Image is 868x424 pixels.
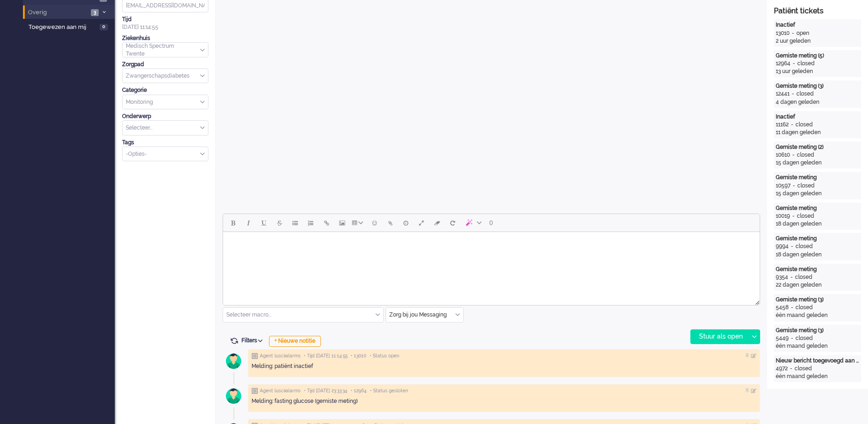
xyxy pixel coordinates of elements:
div: 13010 [776,29,790,37]
div: één maand geleden [776,342,859,350]
div: closed [795,273,812,281]
div: 15 dagen geleden [776,159,859,167]
div: één maand geleden [776,373,859,380]
span: • Tijd [DATE] 11:14:55 [304,353,347,359]
div: - [790,182,797,190]
div: Gemiste meting (2) [776,143,859,151]
button: Fullscreen [414,215,429,231]
button: Clear formatting [429,215,445,231]
button: Strikethrough [272,215,287,231]
div: 11 dagen geleden [776,129,859,136]
span: • 13010 [351,353,366,359]
div: Onderwerp [122,113,208,120]
button: Bullet list [287,215,303,231]
button: Table [350,215,367,231]
div: open [796,29,809,37]
span: Agent lusciialarms [260,388,301,394]
button: 0 [485,215,497,231]
div: + Nieuwe notitie [269,336,321,347]
div: 12964 [776,60,790,68]
div: - [788,365,795,373]
div: - [790,29,796,37]
div: 15 dagen geleden [776,190,859,198]
span: 0 [489,219,493,226]
div: Gemiste meting (3) [776,296,859,304]
div: closed [795,365,812,373]
span: 0 [100,24,108,31]
div: Melding: patiënt inactief [252,362,756,370]
div: closed [795,334,813,342]
div: 18 dagen geleden [776,251,859,259]
div: Ziekenhuis [122,34,208,42]
div: Categorie [122,86,208,94]
div: 10597 [776,182,790,190]
div: 22 dagen geleden [776,281,859,289]
div: closed [795,304,813,311]
div: Stuur als open [691,330,748,344]
div: één maand geleden [776,311,859,319]
div: 5449 [776,334,789,342]
div: 9354 [776,273,788,281]
div: 13 uur geleden [776,68,859,75]
div: closed [797,151,814,159]
div: Gemiste meting [776,174,859,181]
button: Insert/edit image [334,215,350,231]
span: • 12964 [351,388,367,394]
span: Toegewezen aan mij [28,23,97,32]
div: Resize [752,297,760,305]
span: Filters [241,337,266,344]
button: Emoticons [367,215,382,231]
div: 10610 [776,151,790,159]
div: closed [795,121,813,129]
iframe: Rich Text Area [223,232,760,297]
div: Inactief [776,21,859,29]
div: - [790,60,797,68]
div: Melding: fasting glucose (gemiste meting) [252,397,756,405]
div: - [789,121,795,129]
img: avatar [222,384,245,407]
div: closed [796,90,814,98]
div: - [789,304,795,311]
span: Agent lusciialarms [260,353,301,359]
button: Insert/edit link [319,215,334,231]
div: closed [797,212,814,220]
div: Tijd [122,16,208,23]
div: [DATE] 11:14:55 [122,16,208,31]
div: - [790,212,797,220]
div: 10019 [776,212,790,220]
div: - [790,151,797,159]
img: ic_note_grey.svg [252,388,258,394]
div: 2 uur geleden [776,37,859,45]
img: avatar [222,350,245,373]
div: - [789,243,795,250]
button: Delay message [398,215,414,231]
a: Toegewezen aan mij 0 [27,22,115,32]
button: AI [460,215,485,231]
span: • Tijd [DATE] 23:33:34 [304,388,347,394]
div: Gemiste meting (3) [776,327,859,334]
div: - [789,334,795,342]
button: Bold [225,215,241,231]
div: Gemiste meting [776,266,859,273]
div: 4972 [776,365,788,373]
div: Tags [122,139,208,147]
div: Nieuw bericht toegevoegd aan gesprek [776,357,859,365]
div: Zorgpad [122,61,208,68]
div: - [790,90,796,98]
div: Inactief [776,113,859,121]
div: Gemiste meting [776,235,859,243]
span: 3 [91,9,99,16]
div: closed [795,243,813,250]
div: 4 dagen geleden [776,98,859,106]
div: 9994 [776,243,789,250]
div: Select Tags [122,147,208,162]
button: Numbered list [303,215,319,231]
div: Gemiste meting (3) [776,82,859,90]
span: Overig [27,8,88,17]
img: ic_note_grey.svg [252,353,258,359]
div: Gemiste meting [776,204,859,212]
button: Add attachment [382,215,398,231]
div: Gemiste meting (5) [776,52,859,60]
div: closed [797,182,815,190]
